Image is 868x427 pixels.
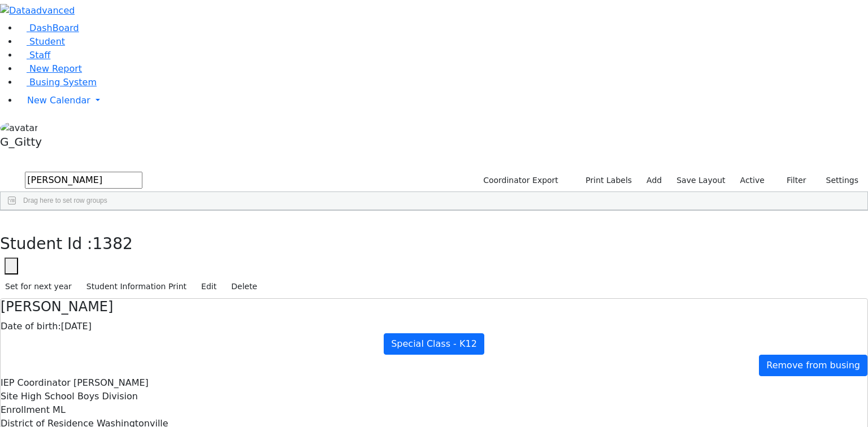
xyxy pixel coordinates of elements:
span: Student [29,36,65,47]
input: Search [25,172,142,189]
button: Coordinator Export [476,172,563,189]
span: New Report [29,63,82,74]
button: Settings [811,172,863,189]
label: Date of birth: [1,320,61,333]
a: New Report [18,63,82,74]
button: Edit [196,278,222,295]
label: Site [1,390,18,403]
span: Staff [29,50,50,60]
label: Enrollment [1,403,50,417]
span: [PERSON_NAME] [73,377,149,388]
button: Print Labels [572,172,637,189]
a: Staff [18,50,50,60]
span: DashBoard [29,23,79,33]
a: DashBoard [18,23,79,33]
button: Save Layout [671,172,730,189]
span: ML [53,404,66,415]
a: Busing System [18,77,97,88]
a: Add [641,172,667,189]
span: New Calendar [27,95,90,106]
a: Remove from busing [759,355,867,376]
span: Drag here to set row groups [23,197,107,204]
label: Active [735,172,770,189]
button: Student Information Print [81,278,192,295]
button: Delete [226,278,262,295]
span: Remove from busing [766,360,860,371]
a: Special Class - K12 [384,333,484,355]
label: IEP Coordinator [1,376,71,390]
div: [DATE] [1,320,867,333]
span: Busing System [29,77,97,88]
button: Filter [772,172,811,189]
a: New Calendar [18,89,868,112]
a: Student [18,36,65,47]
span: 1382 [93,234,133,253]
span: High School Boys Division [21,391,138,402]
h4: [PERSON_NAME] [1,299,867,315]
